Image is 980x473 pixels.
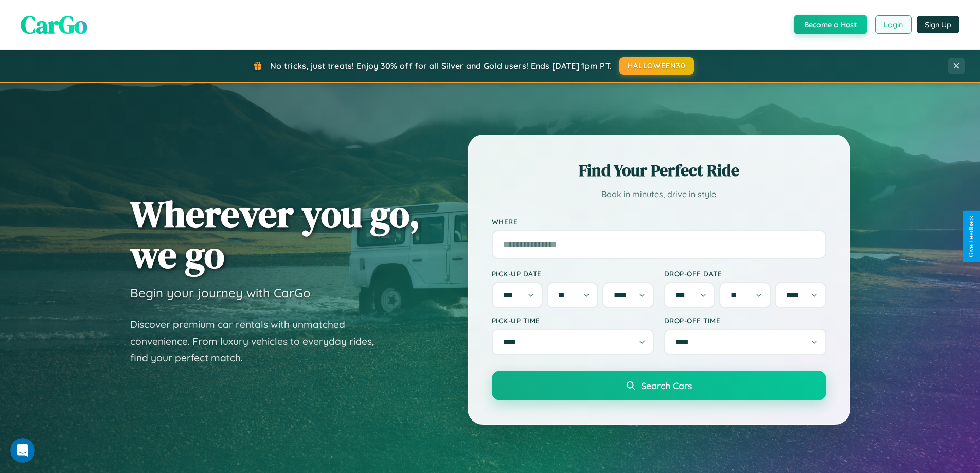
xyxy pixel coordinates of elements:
[794,15,867,34] button: Become a Host
[875,15,912,34] button: Login
[492,371,826,400] button: Search Cars
[130,194,420,275] h1: Wherever you go, we go
[917,16,959,33] button: Sign Up
[492,217,826,226] label: Where
[968,216,975,257] div: Give Feedback
[619,57,694,75] button: HALLOWEEN30
[664,269,826,278] label: Drop-off Date
[492,187,826,202] p: Book in minutes, drive in style
[492,316,654,325] label: Pick-up Time
[492,159,826,182] h2: Find Your Perfect Ride
[664,316,826,325] label: Drop-off Time
[130,285,311,301] h3: Begin your journey with CarGo
[10,438,35,463] iframe: Intercom live chat
[270,61,612,71] span: No tricks, just treats! Enjoy 30% off for all Silver and Gold users! Ends [DATE] 1pm PT.
[21,8,87,42] span: CarGo
[130,316,387,366] p: Discover premium car rentals with unmatched convenience. From luxury vehicles to everyday rides, ...
[641,380,692,391] span: Search Cars
[492,269,654,278] label: Pick-up Date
